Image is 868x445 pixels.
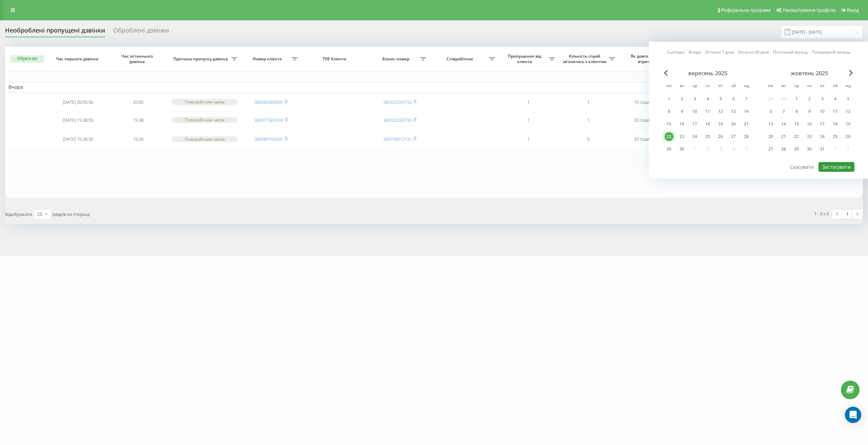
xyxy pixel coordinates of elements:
abbr: четвер [804,81,814,92]
td: 1 [558,112,618,128]
div: пт 24 жовт 2025 р. [816,132,829,142]
a: 1 [842,209,852,219]
abbr: п’ятниця [817,81,827,92]
span: Реферальна програма [721,7,771,13]
div: 6 [729,95,738,103]
div: 1 - 3 з 3 [814,210,829,217]
button: Обрати всі [10,55,44,63]
div: пт 31 жовт 2025 р. [816,144,829,154]
div: нд 26 жовт 2025 р. [842,132,854,142]
div: 5 [716,95,725,103]
div: вт 14 жовт 2025 р. [777,119,790,129]
span: Next Month [849,70,853,76]
div: вт 30 вер 2025 р. [675,144,688,154]
span: Як довго дзвінок втрачено [625,54,672,64]
abbr: субота [728,81,738,92]
td: 1 [498,94,558,110]
div: 28 [779,145,788,154]
div: вересень 2025 [663,70,753,77]
div: нд 28 вер 2025 р. [740,132,753,142]
div: вт 28 жовт 2025 р. [777,144,790,154]
span: рядків на сторінці [53,211,90,217]
abbr: понеділок [664,81,674,92]
abbr: понеділок [766,81,776,92]
div: 11 [831,107,840,116]
div: 26 [716,132,725,141]
td: [DATE] 20:05:56 [48,94,108,110]
span: Час першого дзвінка [54,56,102,62]
div: 24 [690,132,699,141]
div: 13 [766,120,775,128]
span: Час останнього дзвінка [114,54,162,64]
abbr: неділя [843,81,853,92]
div: нд 12 жовт 2025 р. [842,106,854,117]
div: ср 17 вер 2025 р. [688,119,701,129]
div: 7 [779,107,788,116]
div: 19 [844,120,852,128]
div: нд 7 вер 2025 р. [740,94,753,104]
div: нд 5 жовт 2025 р. [842,94,854,104]
div: 19 [716,120,725,128]
div: 15 [665,120,673,128]
div: 3 [818,95,827,103]
div: 18 [703,120,712,128]
div: Open Intercom Messenger [845,407,861,423]
div: 14 [742,107,751,116]
td: 15:26 [108,129,168,148]
span: Вихід [847,7,859,13]
div: сб 27 вер 2025 р. [727,132,740,142]
div: ср 15 жовт 2025 р. [790,119,803,129]
div: 28 [742,132,751,141]
a: Вчора [689,49,701,55]
div: 29 [665,145,673,154]
div: пн 27 жовт 2025 р. [764,144,777,154]
div: Поза робочим часом [172,136,238,142]
div: сб 20 вер 2025 р. [727,119,740,129]
div: сб 11 жовт 2025 р. [829,106,842,117]
a: 380986163420 [254,136,283,142]
div: 26 [844,132,852,141]
div: 9 [805,107,814,116]
div: чт 4 вер 2025 р. [701,94,714,104]
div: пн 13 жовт 2025 р. [764,119,777,129]
abbr: вівторок [778,81,789,92]
div: нд 14 вер 2025 р. [740,106,753,117]
div: 27 [729,132,738,141]
td: Вчора [5,82,863,92]
a: Останні 7 днів [705,49,734,55]
div: ср 8 жовт 2025 р. [790,106,803,117]
div: 10 [818,107,827,116]
div: 27 [766,145,775,154]
td: 1 [498,112,558,128]
div: ср 29 жовт 2025 р. [790,144,803,154]
div: 16 [805,120,814,128]
div: 1 [792,95,801,103]
a: Останні 30 днів [738,49,769,55]
div: 18 [831,120,840,128]
div: 22 [665,132,673,141]
div: пт 5 вер 2025 р. [714,94,727,104]
div: 29 [792,145,801,154]
div: Необроблені пропущені дзвінки [5,27,105,37]
abbr: субота [830,81,840,92]
abbr: п’ятниця [715,81,726,92]
div: ср 3 вер 2025 р. [688,94,701,104]
div: нд 19 жовт 2025 р. [842,119,854,129]
div: вт 2 вер 2025 р. [675,94,688,104]
div: ср 24 вер 2025 р. [688,132,701,142]
td: 15 годин тому [618,94,678,110]
div: 13 [729,107,738,116]
div: Оброблені дзвінки [113,27,169,37]
div: 25 [703,132,712,141]
div: пт 3 жовт 2025 р. [816,94,829,104]
div: чт 2 жовт 2025 р. [803,94,816,104]
div: 9 [677,107,686,116]
span: Пропущених від клієнта [502,54,549,64]
div: 3 [690,95,699,103]
a: 380683464905 [254,99,283,105]
div: вт 16 вер 2025 р. [675,119,688,129]
div: пт 10 жовт 2025 р. [816,106,829,117]
a: Попередній місяць [812,49,850,55]
div: ср 22 жовт 2025 р. [790,132,803,142]
span: Відображати [5,211,32,217]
